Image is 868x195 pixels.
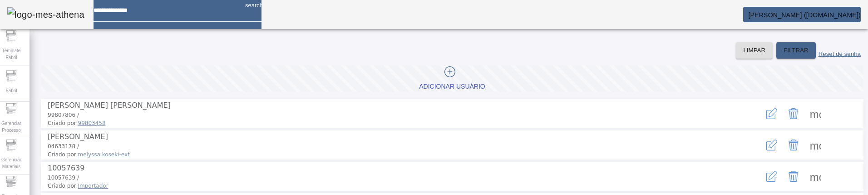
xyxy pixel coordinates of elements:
button: Mais [804,103,826,125]
button: Adicionar Usuário [41,65,863,92]
span: [PERSON_NAME] ([DOMAIN_NAME]) [748,11,861,19]
span: [PERSON_NAME] [PERSON_NAME] [48,101,171,110]
span: 99807806 / [48,112,79,118]
span: 04633178 / [48,143,79,150]
img: logo-mes-athena [7,7,84,22]
button: Mais [804,165,826,187]
button: Delete [783,165,804,187]
span: LIMPAR [743,46,765,55]
label: Reset de senha [819,50,861,57]
span: Criado por: [48,150,725,159]
button: Mais [804,134,826,156]
span: melyssa.koseki-ext [78,151,130,158]
span: 10057639 [48,164,84,172]
span: [PERSON_NAME] [48,132,108,141]
span: FILTRAR [784,46,809,55]
span: 10057639 / [48,175,79,181]
button: LIMPAR [736,42,773,59]
button: FILTRAR [776,42,816,59]
button: Delete [783,134,804,156]
span: 99803458 [78,120,106,126]
button: Delete [783,103,804,125]
span: Criado por: [48,182,725,190]
button: Reset de senha [816,42,863,59]
span: Criado por: [48,119,725,127]
div: Adicionar Usuário [419,82,485,91]
span: Fabril [3,85,20,97]
span: Importador [78,183,108,189]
